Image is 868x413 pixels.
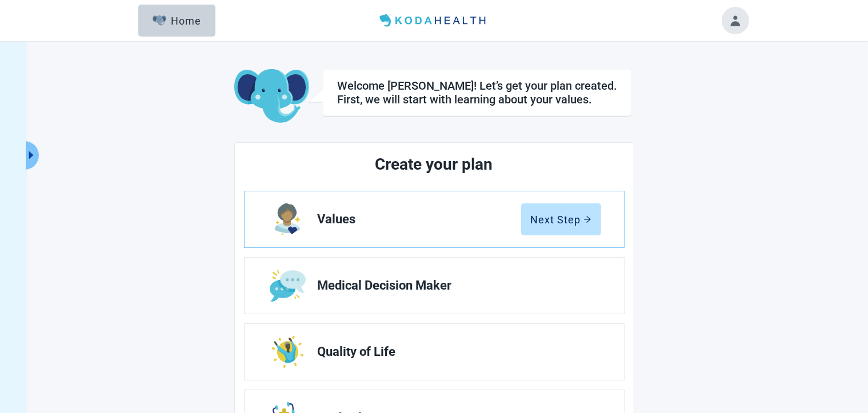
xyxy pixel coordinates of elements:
[375,11,493,30] img: Koda Health
[318,345,592,359] span: Quality of Life
[245,191,624,247] a: Edit Values section
[722,7,749,34] button: Toggle account menu
[245,324,624,380] a: Edit Quality of Life section
[25,141,39,170] button: Expand menu
[318,212,521,226] span: Values
[153,15,167,26] img: Elephant
[234,69,309,124] img: Koda Elephant
[245,258,624,314] a: Edit Medical Decision Maker section
[153,15,202,26] div: Home
[521,203,601,235] button: Next Steparrow-right
[531,214,591,225] div: Next Step
[26,150,37,161] span: caret-right
[337,79,617,106] div: Welcome [PERSON_NAME]! Let’s get your plan created. First, we will start with learning about your...
[138,5,215,37] button: ElephantHome
[318,279,592,292] span: Medical Decision Maker
[583,215,591,223] span: arrow-right
[287,152,582,177] h2: Create your plan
